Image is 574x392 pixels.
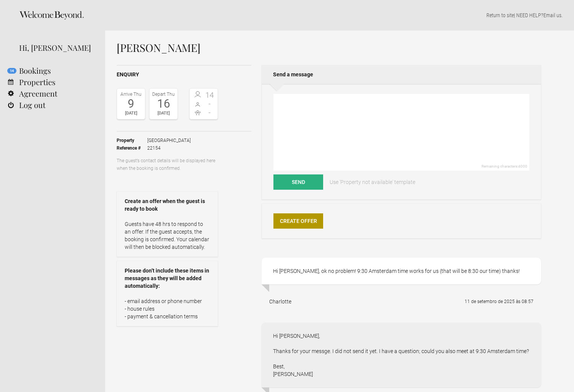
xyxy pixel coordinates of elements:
div: Hi, [PERSON_NAME] [19,42,94,53]
p: The guest’s contact details will be displayed here when the booking is confirmed. [117,157,218,172]
div: Hi [PERSON_NAME], Thanks for your messge. I did not send it yet. I have a question; could you als... [262,323,541,387]
p: | NEED HELP? . [117,11,563,19]
div: Arrive Thu [119,90,143,98]
h2: Send a message [262,65,541,84]
div: [DATE] [119,110,143,117]
a: Use 'Property not available' template [324,174,421,190]
a: Create Offer [273,213,323,229]
span: [GEOGRAPHIC_DATA] [147,137,191,144]
div: 9 [119,98,143,110]
strong: Create an offer when the guest is ready to book [125,197,210,213]
span: - [204,109,216,116]
h2: Enquiry [117,71,251,79]
flynt-notification-badge: 14 [7,68,16,74]
a: Email us [543,12,561,18]
p: - email address or phone number - house rules - payment & cancellation terms [125,297,210,320]
div: Charlotte [269,298,291,305]
strong: Reference # [117,144,147,152]
span: 14 [204,91,216,99]
span: 22154 [147,144,191,152]
span: - [204,100,216,108]
a: Return to site [486,12,514,18]
strong: Property [117,137,147,144]
div: [DATE] [151,110,176,117]
h1: [PERSON_NAME] [117,42,541,53]
div: 16 [151,98,176,110]
p: Guests have 48 hrs to respond to an offer. If the guest accepts, the booking is confirmed. Your c... [125,220,210,251]
button: Send [273,174,323,190]
div: Depart Thu [151,90,176,98]
flynt-date-display: 11 de setembro de 2025 às 08:57 [465,299,533,304]
strong: Please don’t include these items in messages as they will be added automatically: [125,267,210,290]
div: Hi [PERSON_NAME], ok no problem! 9:30 Amsterdam time works for us (that will be 8:30 our time) th... [262,258,541,284]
